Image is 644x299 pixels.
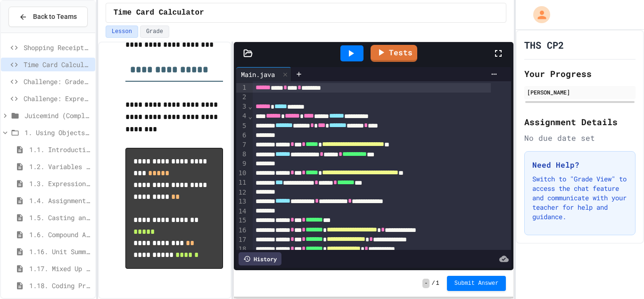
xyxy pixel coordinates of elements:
div: 14 [236,207,248,216]
span: Fold line [248,112,253,120]
div: 9 [236,159,248,169]
span: 1. Using Objects and Methods [25,128,91,137]
span: 1.1. Introduction to Algorithms, Programming, and Compilers [29,145,91,154]
div: 11 [236,178,248,188]
div: No due date set [524,132,636,144]
span: 1.18. Coding Practice 1a (1.1-1.6) [29,281,91,290]
span: 1.16. Unit Summary 1a (1.1-1.6) [29,247,91,256]
span: 1.2. Variables and Data Types [29,162,91,171]
button: Grade [140,26,169,38]
h2: Your Progress [524,67,636,80]
span: 1.6. Compound Assignment Operators [29,230,91,239]
div: Main.java [236,67,291,81]
span: / [431,280,435,287]
div: 6 [236,131,248,140]
span: Back to Teams [33,12,77,22]
div: My Account [523,4,553,26]
span: 1.17. Mixed Up Code Practice 1.1-1.6 [29,264,91,273]
button: Back to Teams [8,7,88,27]
div: 1 [236,83,248,93]
div: 7 [236,140,248,150]
span: 1.4. Assignment and Input [29,196,91,205]
span: Time Card Calculator [24,60,91,69]
div: 5 [236,121,248,131]
button: Lesson [106,26,138,38]
div: 10 [236,169,248,178]
span: - [422,279,429,288]
div: 2 [236,93,248,102]
span: 1.3. Expressions and Output [New] [29,179,91,188]
span: Fold line [248,103,253,110]
a: Tests [371,45,417,62]
h2: Assignment Details [524,115,636,128]
span: Juicemind (Completed) Excersizes [25,111,91,120]
span: Submit Answer [454,280,499,287]
span: Shopping Receipt Builder [24,43,91,52]
div: 13 [236,197,248,206]
span: Time Card Calculator [114,7,204,18]
div: [PERSON_NAME] [527,88,633,96]
div: 16 [236,226,248,235]
span: 1 [436,280,439,287]
div: 18 [236,245,248,254]
button: Submit Answer [447,276,506,291]
h1: THS CP2 [524,38,564,51]
div: Main.java [236,69,280,79]
div: 12 [236,188,248,197]
div: 3 [236,102,248,111]
div: 8 [236,150,248,159]
div: 17 [236,235,248,245]
div: 4 [236,111,248,121]
div: History [239,252,281,265]
h3: Need Help? [532,159,627,171]
div: 15 [236,216,248,225]
span: Challenge: Grade Calculator Pro [24,77,91,86]
p: Switch to "Grade View" to access the chat feature and communicate with your teacher for help and ... [532,174,627,222]
span: 1.5. Casting and Ranges of Values [29,213,91,222]
span: Challenge: Expression Evaluator Fix [24,94,91,103]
